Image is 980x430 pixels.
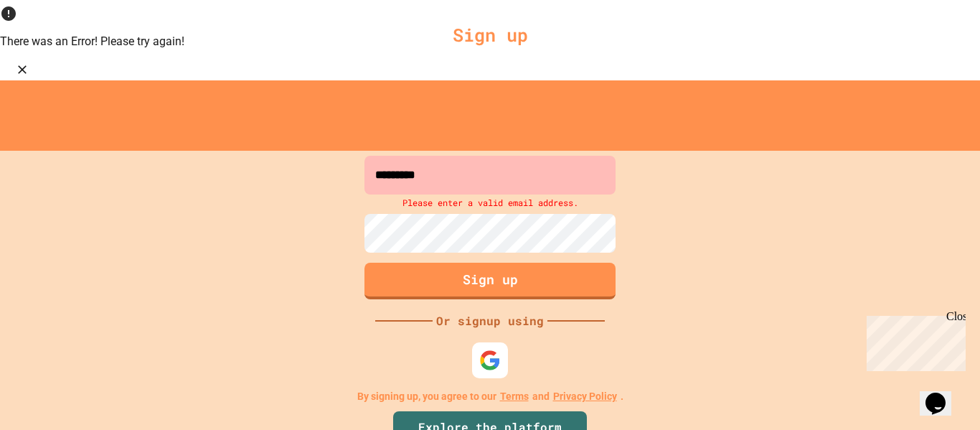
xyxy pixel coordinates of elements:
div: Or signup using [433,312,547,329]
a: Terms [500,389,529,404]
iframe: chat widget [861,310,966,371]
button: Close [11,59,33,80]
div: Sign up [424,14,557,56]
div: Chat with us now!Close [6,6,99,91]
a: Privacy Policy [553,389,617,404]
iframe: chat widget [920,373,966,416]
button: Sign up [364,263,616,299]
img: google-icon.svg [479,350,501,371]
p: By signing up, you agree to our and . [357,389,623,404]
div: Please enter a valid email address. [361,195,619,210]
